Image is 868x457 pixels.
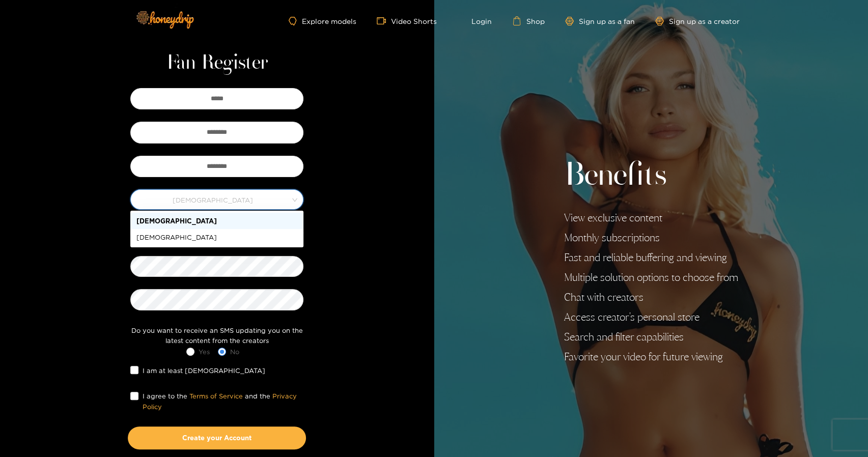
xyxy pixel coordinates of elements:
a: Video Shorts [377,16,437,25]
li: Monthly subscriptions [564,232,738,244]
a: Shop [512,16,545,25]
div: [DEMOGRAPHIC_DATA] [136,232,297,243]
span: video-camera [377,16,391,25]
a: Privacy Policy [143,392,297,410]
li: Chat with creators [564,291,738,303]
h2: Benefits [564,157,738,195]
li: Favorite your video for future viewing [564,351,738,363]
li: Multiple solution options to choose from [564,271,738,283]
div: Male [130,213,303,229]
span: No [226,347,243,357]
div: [DEMOGRAPHIC_DATA] [136,215,297,226]
li: Access creator's personal store [564,311,738,323]
a: Login [457,16,492,25]
li: Fast and reliable buffering and viewing [564,251,738,264]
li: View exclusive content [564,212,738,224]
a: Explore models [289,17,356,25]
button: Create your Account [128,426,306,449]
div: Do you want to receive an SMS updating you on the latest content from the creators [128,325,306,346]
a: Sign up as a creator [655,17,740,25]
a: Sign up as a fan [565,17,635,25]
span: Yes [194,347,214,357]
h1: Fan Register [166,51,268,75]
span: Male [131,192,303,207]
div: Female [130,229,303,245]
span: I agree to the and the [138,391,303,412]
li: Search and filter capabilities [564,331,738,343]
span: I am at least [DEMOGRAPHIC_DATA] [138,365,269,376]
a: Terms of Service [189,392,243,399]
